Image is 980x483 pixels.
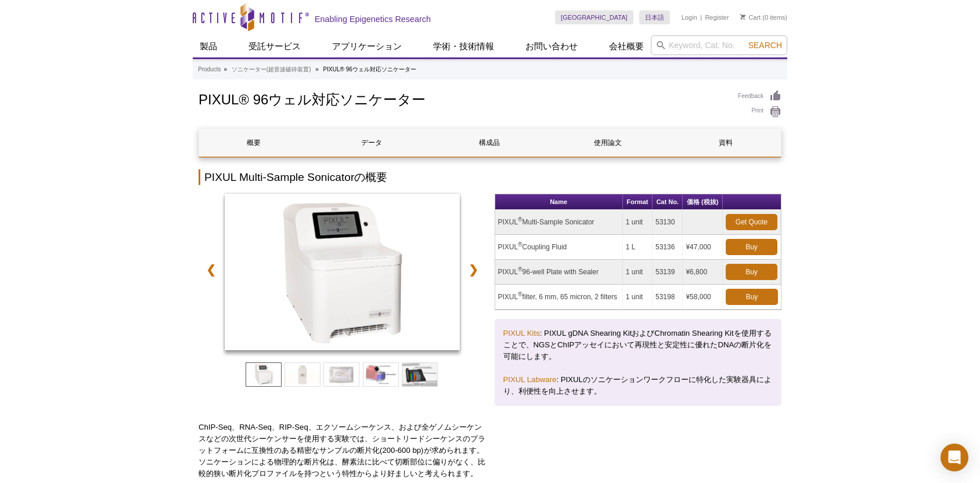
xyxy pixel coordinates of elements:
[555,10,633,24] a: [GEOGRAPHIC_DATA]
[623,260,653,285] td: 1 unit
[639,10,670,24] a: 日本語
[740,10,787,24] li: (0 items)
[518,241,522,248] sup: ®
[461,256,486,283] a: ❯
[682,13,697,21] a: Login
[325,35,409,57] a: アプリケーション
[503,374,773,397] p: : PIXULのソニケーションワークフローに特化した実験器具により、利便性を向上させます。
[495,260,623,285] td: PIXUL 96-well Plate with Sealer
[495,210,623,235] td: PIXUL Multi-Sample Sonicator
[683,260,723,285] td: ¥6,800
[738,90,781,103] a: Feedback
[518,291,522,297] sup: ®
[199,422,486,480] p: ChIP-Seq、RNA-Seq、RIP-Seq、エクソームシーケンス、および全ゲノムシーケンスなどの次世代シーケンサーを使用する実験では、ショートリードシーケンスのプラットフォームに互換性のあ...
[651,35,787,55] input: Keyword, Cat. No.
[623,210,653,235] td: 1 unit
[740,14,745,20] img: Your Cart
[623,194,653,210] th: Format
[683,235,723,260] td: ¥47,000
[495,285,623,310] td: PIXUL filter, 6 mm, 65 micron, 2 filters
[225,194,460,354] a: PIXUL Multi-Sample Sonicator
[503,328,773,362] p: : PIXUL gDNA Shearing KitおよびChromatin Shearing Kitを使用することで、NGSとChIPアッセイにおいて再現性と安定性に優れたDNAの断片化を可能に...
[653,260,683,285] td: 53139
[726,239,777,255] a: Buy
[518,35,585,57] a: お問い合わせ
[705,13,729,21] a: Register
[198,64,221,75] a: Products
[653,210,683,235] td: 53130
[700,10,702,24] li: |
[199,169,781,185] h2: PIXUL Multi-Sample Sonicatorの概要
[683,194,723,210] th: 価格 (税抜)
[671,129,780,157] a: 資料
[553,129,662,157] a: 使用論文
[435,129,544,157] a: 構成品
[193,35,224,57] a: 製品
[623,285,653,310] td: 1 unit
[726,264,777,280] a: Buy
[315,14,431,24] h2: Enabling Epigenetics Research
[317,129,426,157] a: データ
[726,214,777,230] a: Get Quote
[315,66,319,72] li: »
[225,194,460,350] img: PIXUL Multi-Sample Sonicator
[232,64,311,75] a: ソニケーター(超音波破砕装置)
[602,35,651,57] a: 会社概要
[199,129,308,157] a: 概要
[495,194,623,210] th: Name
[242,35,308,57] a: 受託サービス
[224,66,227,72] li: »
[518,216,522,223] sup: ®
[323,66,416,72] li: PIXUL® 96ウェル対応ソニケーター
[518,266,522,273] sup: ®
[653,194,683,210] th: Cat No.
[503,329,540,337] a: PIXUL Kits
[738,106,781,118] a: Print
[653,235,683,260] td: 53136
[503,375,557,384] a: PIXUL Labware
[726,289,778,305] a: Buy
[653,285,683,310] td: 53198
[683,285,723,310] td: ¥58,000
[199,256,224,283] a: ❮
[748,41,782,50] span: Search
[495,235,623,260] td: PIXUL Coupling Fluid
[426,35,501,57] a: 学術・技術情報
[941,444,968,471] div: Open Intercom Messenger
[623,235,653,260] td: 1 L
[199,90,726,107] h1: PIXUL® 96ウェル対応ソニケーター
[740,13,761,21] a: Cart
[745,40,786,50] button: Search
